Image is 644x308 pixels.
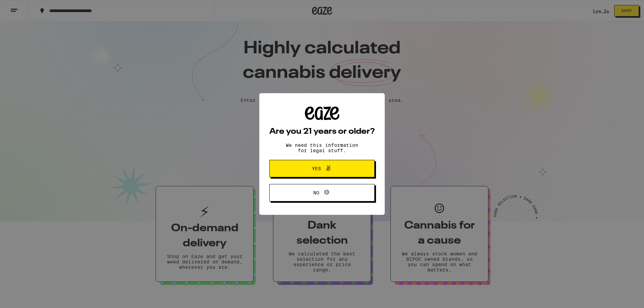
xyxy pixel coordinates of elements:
[280,142,364,153] p: We need this information for legal stuff.
[269,128,375,136] h2: Are you 21 years or older?
[269,184,375,201] button: No
[313,190,319,195] span: No
[312,166,321,171] span: Yes
[269,160,375,177] button: Yes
